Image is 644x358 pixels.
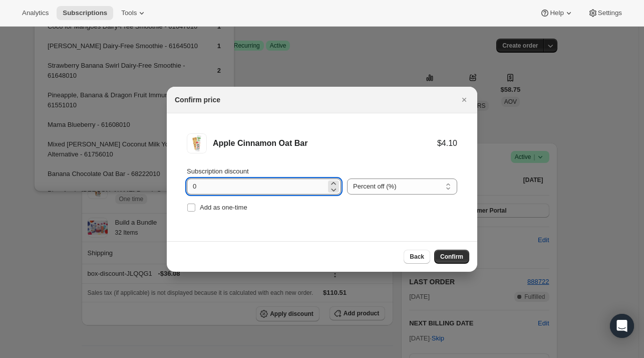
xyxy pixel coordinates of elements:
[175,95,220,105] h2: Confirm price
[16,6,55,20] button: Analytics
[582,6,628,20] button: Settings
[213,138,437,148] div: Apple Cinnamon Oat Bar
[404,250,430,264] button: Back
[440,253,463,261] span: Confirm
[598,9,622,17] span: Settings
[187,167,249,175] span: Subscription discount
[610,314,634,338] div: Open Intercom Messenger
[121,9,137,17] span: Tools
[534,6,579,20] button: Help
[550,9,563,17] span: Help
[115,6,153,20] button: Tools
[200,204,247,211] span: Add as one-time
[22,9,49,17] span: Analytics
[457,93,471,107] button: Close
[187,133,207,153] img: Apple Cinnamon Oat Bar
[63,9,107,17] span: Subscriptions
[434,250,469,264] button: Confirm
[410,253,424,261] span: Back
[437,138,457,148] div: $4.10
[57,6,113,20] button: Subscriptions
